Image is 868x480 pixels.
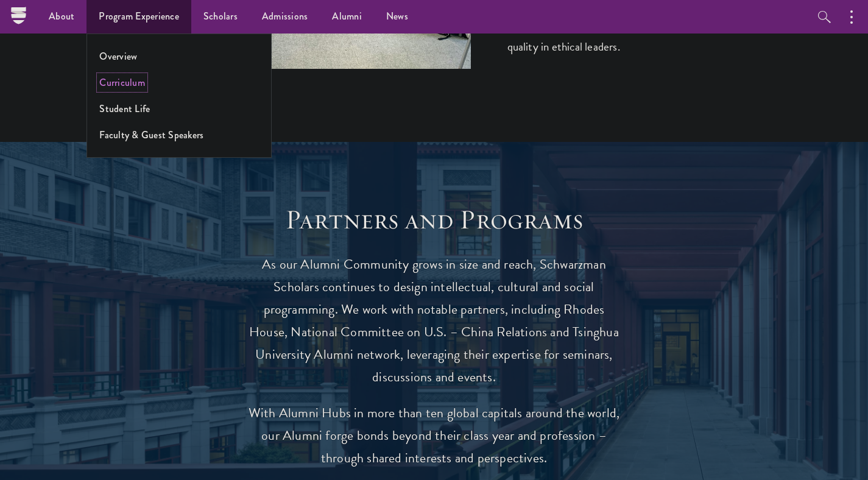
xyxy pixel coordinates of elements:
[245,203,623,237] h3: Partners and Programs
[245,253,623,389] p: As our Alumni Community grows in size and reach, Schwarzman Scholars continues to design intellec...
[245,402,623,470] p: With Alumni Hubs in more than ten global capitals around the world, our Alumni forge bonds beyond...
[99,102,150,116] a: Student Life
[99,49,137,63] a: Overview
[99,76,145,90] a: Curriculum
[99,128,203,142] a: Faculty & Guest Speakers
